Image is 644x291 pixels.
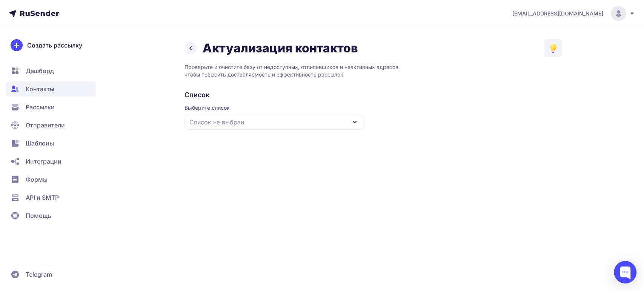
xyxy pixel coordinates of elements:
span: Шаблоны [26,139,54,148]
span: [EMAIL_ADDRESS][DOMAIN_NAME] [512,10,603,17]
span: Формы [26,175,48,184]
span: Помощь [26,211,51,220]
span: Список не выбран [189,118,244,127]
span: Выберите список [184,104,364,112]
span: Интеграции [26,157,61,166]
span: Отправители [26,121,65,130]
h1: Актуализация контактов [203,41,358,56]
p: Проверьте и очистите базу от недоступных, отписавшихся и неактивных адресов, чтобы повысить доста... [184,63,562,78]
a: Telegram [6,267,96,282]
span: Создать рассылку [27,41,82,50]
span: API и SMTP [26,193,59,202]
span: Telegram [26,270,52,279]
h2: Список [184,90,562,100]
span: Рассылки [26,103,55,112]
span: Контакты [26,84,54,93]
span: Дашборд [26,66,54,75]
